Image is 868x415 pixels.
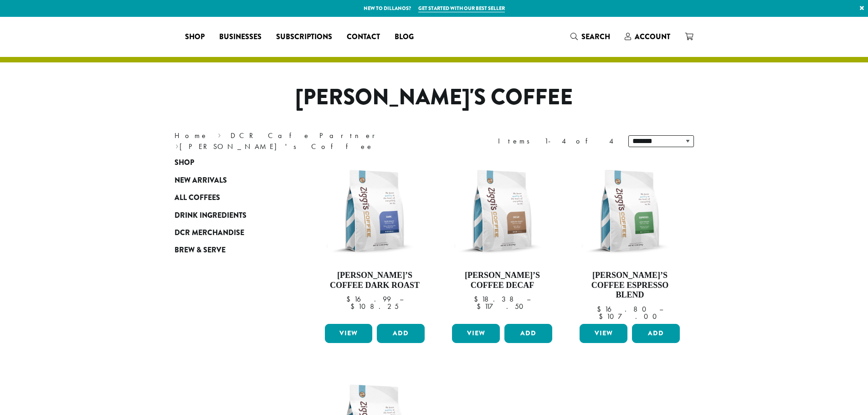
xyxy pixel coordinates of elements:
bdi: 117.50 [477,302,528,311]
span: › [218,127,221,141]
a: Search [563,29,617,44]
img: Ziggis-Decaf-Blend-12-oz.png [450,159,555,263]
span: Shop [185,31,205,43]
a: [PERSON_NAME]’s Coffee Espresso Blend [577,159,682,320]
span: Search [581,31,610,42]
bdi: 108.25 [350,302,399,311]
span: $ [346,294,354,304]
span: Brew & Serve [175,245,226,256]
span: $ [599,312,606,321]
span: Drink Ingredients [175,210,247,221]
button: Add [504,324,552,343]
span: New Arrivals [175,175,227,186]
a: View [452,324,500,343]
span: › [175,138,179,152]
a: [PERSON_NAME]’s Coffee Dark Roast [323,159,427,320]
a: DCR Cafe Partner [231,131,381,140]
span: – [527,294,530,304]
a: Home [175,131,208,140]
div: Items 1-4 of 4 [498,136,615,147]
span: Shop [175,157,194,169]
span: Account [635,31,670,42]
h1: [PERSON_NAME]'s Coffee [168,84,701,111]
span: $ [474,294,482,304]
a: Drink Ingredients [175,206,284,224]
img: Ziggis-Espresso-Blend-12-oz.png [577,159,682,263]
span: DCR Merchandise [175,227,244,239]
img: Ziggis-Dark-Blend-12-oz.png [322,159,427,263]
bdi: 16.99 [346,294,391,304]
span: – [400,294,403,304]
a: View [580,324,627,343]
span: $ [350,302,358,311]
a: DCR Merchandise [175,224,284,241]
h4: [PERSON_NAME]’s Coffee Decaf [450,271,555,290]
span: $ [597,304,605,314]
span: Businesses [219,31,262,43]
bdi: 18.38 [474,294,518,304]
a: All Coffees [175,189,284,206]
span: All Coffees [175,192,220,204]
h4: [PERSON_NAME]’s Coffee Dark Roast [323,271,427,290]
span: Contact [347,31,380,43]
a: View [325,324,373,343]
span: – [659,304,663,314]
a: New Arrivals [175,172,284,189]
span: Subscriptions [276,31,332,43]
button: Add [632,324,680,343]
bdi: 107.00 [599,312,661,321]
bdi: 16.80 [597,304,651,314]
a: Get started with our best seller [418,5,505,12]
button: Add [377,324,425,343]
a: Shop [178,30,212,44]
nav: Breadcrumb [175,130,421,152]
a: Brew & Serve [175,241,284,259]
h4: [PERSON_NAME]’s Coffee Espresso Blend [577,271,682,300]
span: Blog [395,31,414,43]
span: $ [477,302,484,311]
a: Shop [175,154,284,171]
a: [PERSON_NAME]’s Coffee Decaf [450,159,555,320]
